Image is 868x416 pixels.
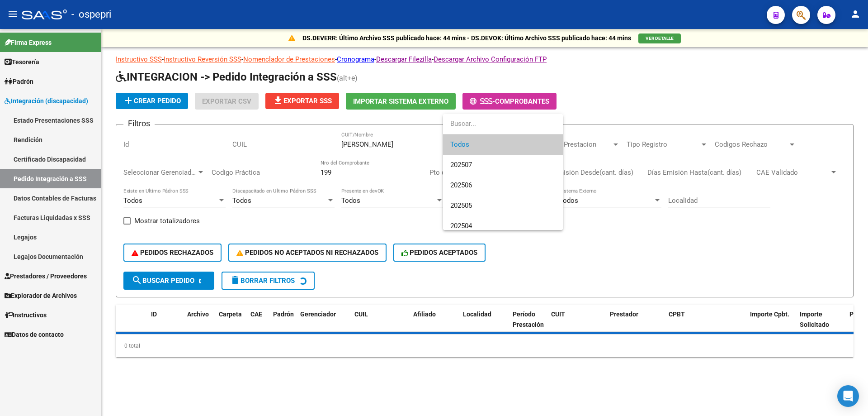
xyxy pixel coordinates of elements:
[443,114,563,134] input: dropdown search
[450,201,472,210] span: 202505
[450,222,472,230] span: 202504
[450,181,472,189] span: 202506
[837,385,859,407] div: Open Intercom Messenger
[450,134,556,155] span: Todos
[450,161,472,169] span: 202507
